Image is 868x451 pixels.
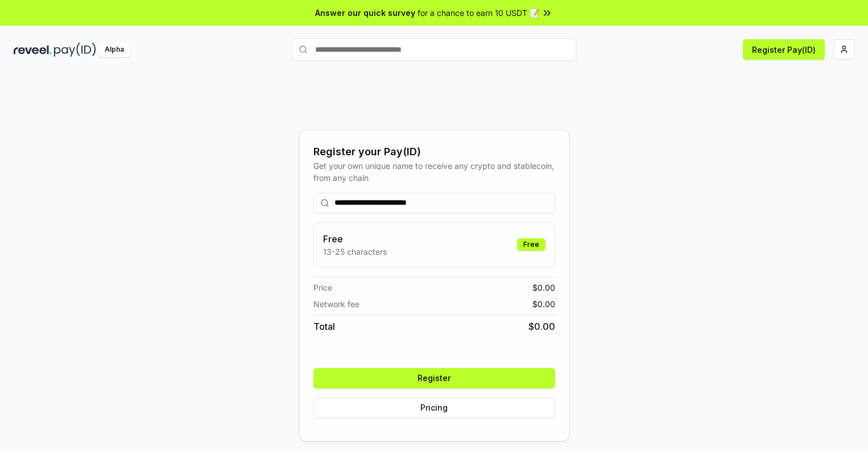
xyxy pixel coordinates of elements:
[532,282,555,293] span: $ 0.00
[528,320,555,333] span: $ 0.00
[313,320,335,333] span: Total
[743,39,825,60] button: Register Pay(ID)
[532,298,555,310] span: $ 0.00
[517,238,545,251] div: Free
[418,7,539,19] span: for a chance to earn 10 USDT 📝
[313,298,359,310] span: Network fee
[313,368,555,388] button: Register
[323,246,387,258] p: 13-25 characters
[315,7,415,19] span: Answer our quick survey
[313,144,555,160] div: Register your Pay(ID)
[313,160,555,184] div: Get your own unique name to receive any crypto and stablecoin, from any chain
[98,43,130,57] div: Alpha
[14,43,52,57] img: reveel_dark
[313,282,332,293] span: Price
[323,232,387,246] h3: Free
[54,43,96,57] img: pay_id
[313,398,555,418] button: Pricing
